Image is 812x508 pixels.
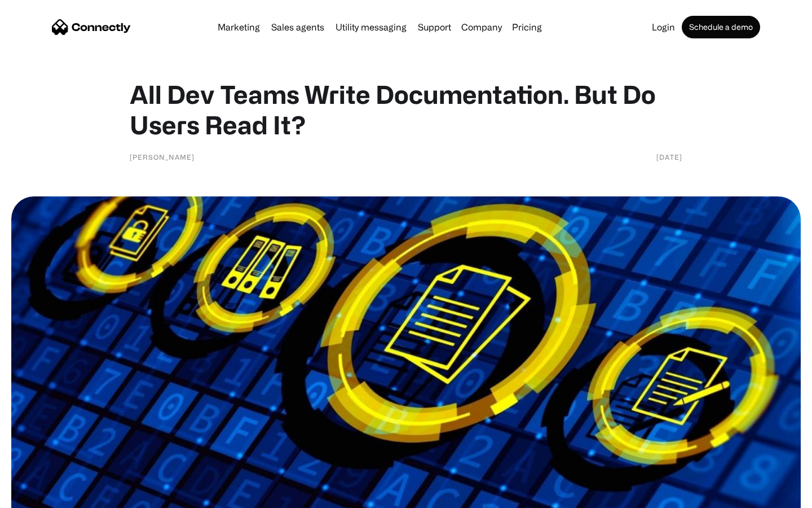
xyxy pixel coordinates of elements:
[130,79,682,140] h1: All Dev Teams Write Documentation. But Do Users Read It?
[461,19,502,35] div: Company
[682,16,760,38] a: Schedule a demo
[213,23,264,32] a: Marketing
[647,23,679,32] a: Login
[413,23,456,32] a: Support
[656,151,682,163] div: [DATE]
[331,23,411,32] a: Utility messaging
[11,488,68,504] aside: Language selected: English
[130,151,195,163] div: [PERSON_NAME]
[507,23,546,32] a: Pricing
[267,23,329,32] a: Sales agents
[23,488,68,504] ul: Language list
